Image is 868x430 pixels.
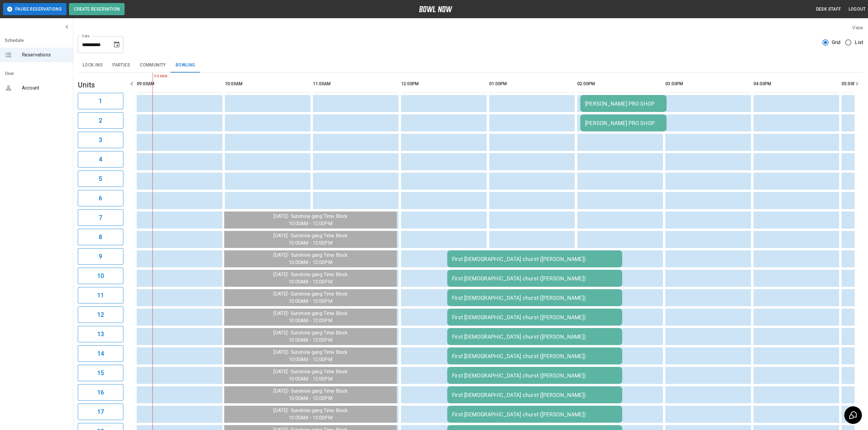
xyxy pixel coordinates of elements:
[401,75,487,93] th: 12:00PM
[452,372,617,379] div: First [DEMOGRAPHIC_DATA] churst ([PERSON_NAME])
[78,132,123,148] button: 3
[225,75,310,93] th: 10:00AM
[78,190,123,206] button: 6
[99,232,102,242] h6: 8
[97,329,104,339] h6: 13
[78,229,123,245] button: 8
[78,112,123,129] button: 2
[452,314,617,320] div: First [DEMOGRAPHIC_DATA] churst ([PERSON_NAME])
[78,306,123,323] button: 12
[22,51,68,59] span: Reservations
[99,154,102,164] h6: 4
[99,96,102,106] h6: 1
[832,39,841,46] span: Grid
[97,310,104,320] h6: 12
[3,3,67,15] button: Pause Reservations
[78,58,108,73] button: Lock-ins
[78,80,123,90] h5: Units
[22,84,68,92] span: Account
[97,388,104,397] h6: 16
[78,93,123,109] button: 1
[137,75,222,93] th: 09:00AM
[419,6,452,12] img: logo
[153,73,154,80] span: 9:54AM
[78,384,123,401] button: 16
[97,290,104,300] h6: 11
[78,326,123,342] button: 13
[452,353,617,359] div: First [DEMOGRAPHIC_DATA] churst ([PERSON_NAME])
[78,248,123,265] button: 9
[135,58,171,73] button: Community
[97,407,104,417] h6: 17
[78,151,123,168] button: 4
[97,349,104,358] h6: 14
[78,287,123,303] button: 11
[99,252,102,261] h6: 9
[78,209,123,226] button: 7
[852,25,863,31] label: View
[452,295,617,301] div: First [DEMOGRAPHIC_DATA] churst ([PERSON_NAME])
[78,58,863,73] div: inventory tabs
[313,75,399,93] th: 11:00AM
[111,39,123,51] button: Choose date, selected date is Aug 18, 2025
[585,120,662,126] div: [PERSON_NAME] PRO SHOP
[814,4,844,15] button: Desk Staff
[452,411,617,418] div: First [DEMOGRAPHIC_DATA] churst ([PERSON_NAME])
[452,392,617,398] div: First [DEMOGRAPHIC_DATA] churst ([PERSON_NAME])
[585,100,662,107] div: [PERSON_NAME] PRO SHOP
[99,135,102,145] h6: 3
[69,3,125,15] button: Create Reservation
[97,368,104,378] h6: 15
[108,58,135,73] button: Parties
[78,365,123,381] button: 15
[452,256,617,262] div: First [DEMOGRAPHIC_DATA] churst ([PERSON_NAME])
[78,345,123,362] button: 14
[846,4,868,15] button: Logout
[99,193,102,203] h6: 6
[171,58,200,73] button: Bowling
[452,334,617,340] div: First [DEMOGRAPHIC_DATA] churst ([PERSON_NAME])
[99,174,102,184] h6: 5
[99,116,102,125] h6: 2
[78,404,123,420] button: 17
[97,271,104,281] h6: 10
[78,268,123,284] button: 10
[855,39,863,46] span: List
[452,275,617,282] div: First [DEMOGRAPHIC_DATA] churst ([PERSON_NAME])
[99,213,102,222] h6: 7
[78,171,123,187] button: 5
